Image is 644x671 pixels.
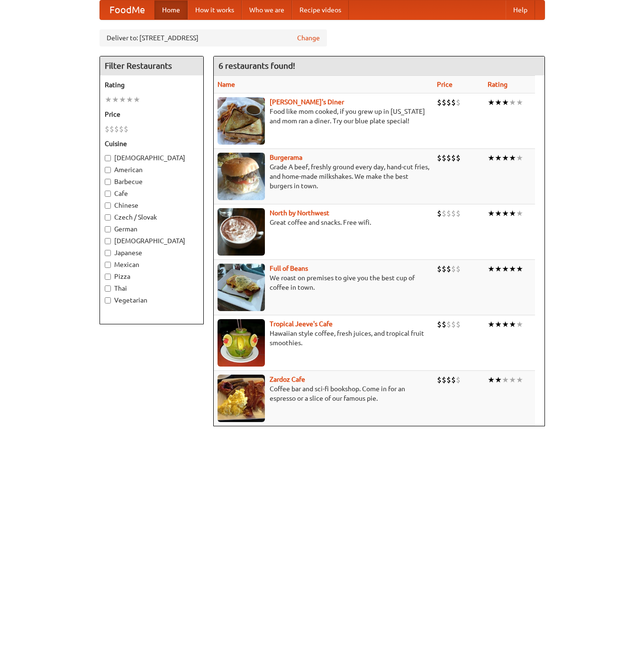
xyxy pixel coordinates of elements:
[105,250,111,256] input: Japanese
[297,33,320,43] a: Change
[488,81,508,88] a: Rating
[509,153,516,163] li: ★
[105,80,199,90] h5: Rating
[516,153,523,163] li: ★
[437,208,442,219] li: $
[105,260,199,269] label: Mexican
[509,375,516,385] li: ★
[105,155,111,161] input: [DEMOGRAPHIC_DATA]
[451,319,456,330] li: $
[218,107,429,126] p: Food like mom cooked, if you grew up in [US_STATE] and mom ran a diner. Try our blue plate special!
[516,319,523,330] li: ★
[270,98,344,106] b: [PERSON_NAME]'s Diner
[126,94,133,105] li: ★
[105,177,199,186] label: Barbecue
[437,319,442,330] li: $
[442,97,446,108] li: $
[218,375,265,422] img: zardoz.jpg
[105,224,199,234] label: German
[105,212,199,222] label: Czech / Slovak
[270,209,329,217] b: North by Northwest
[488,208,495,219] li: ★
[105,124,109,134] li: $
[456,153,461,163] li: $
[119,124,124,134] li: $
[119,94,126,105] li: ★
[105,94,112,105] li: ★
[446,153,451,163] li: $
[100,0,154,19] a: FoodMe
[100,29,327,46] div: Deliver to: [STREET_ADDRESS]
[509,264,516,274] li: ★
[437,81,453,88] a: Price
[509,97,516,108] li: ★
[446,319,451,330] li: $
[502,97,509,108] li: ★
[446,97,451,108] li: $
[495,97,502,108] li: ★
[270,154,302,161] b: Burgerama
[456,319,461,330] li: $
[218,273,429,292] p: We roast on premises to give you the best cup of coffee in town.
[105,284,199,293] label: Thai
[437,375,442,385] li: $
[270,265,308,272] a: Full of Beans
[105,139,199,148] h5: Cuisine
[516,264,523,274] li: ★
[502,153,509,163] li: ★
[242,0,292,19] a: Who we are
[456,208,461,219] li: $
[105,297,111,303] input: Vegetarian
[105,274,111,280] input: Pizza
[495,208,502,219] li: ★
[105,189,199,198] label: Cafe
[105,191,111,197] input: Cafe
[105,285,111,292] input: Thai
[488,264,495,274] li: ★
[218,264,265,311] img: beans.jpg
[488,97,495,108] li: ★
[105,238,111,244] input: [DEMOGRAPHIC_DATA]
[502,319,509,330] li: ★
[270,376,305,383] a: Zardoz Cafe
[105,110,199,119] h5: Price
[502,208,509,219] li: ★
[488,375,495,385] li: ★
[451,264,456,274] li: $
[105,201,199,210] label: Chinese
[451,375,456,385] li: $
[495,264,502,274] li: ★
[502,264,509,274] li: ★
[105,272,199,281] label: Pizza
[488,153,495,163] li: ★
[112,94,119,105] li: ★
[105,167,111,173] input: American
[114,124,119,134] li: $
[218,81,235,88] a: Name
[456,375,461,385] li: $
[218,153,265,200] img: burgerama.jpg
[451,208,456,219] li: $
[105,165,199,175] label: American
[509,208,516,219] li: ★
[105,236,199,246] label: [DEMOGRAPHIC_DATA]
[218,319,265,367] img: jeeves.jpg
[456,97,461,108] li: $
[188,0,242,19] a: How it works
[437,264,442,274] li: $
[218,329,429,348] p: Hawaiian style coffee, fresh juices, and tropical fruit smoothies.
[109,124,114,134] li: $
[456,264,461,274] li: $
[105,214,111,221] input: Czech / Slovak
[442,319,446,330] li: $
[105,179,111,185] input: Barbecue
[154,0,188,19] a: Home
[516,208,523,219] li: ★
[218,208,265,256] img: north.jpg
[218,162,429,191] p: Grade A beef, freshly ground every day, hand-cut fries, and home-made milkshakes. We make the bes...
[446,208,451,219] li: $
[488,319,495,330] li: ★
[270,320,333,328] a: Tropical Jeeve's Cafe
[446,264,451,274] li: $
